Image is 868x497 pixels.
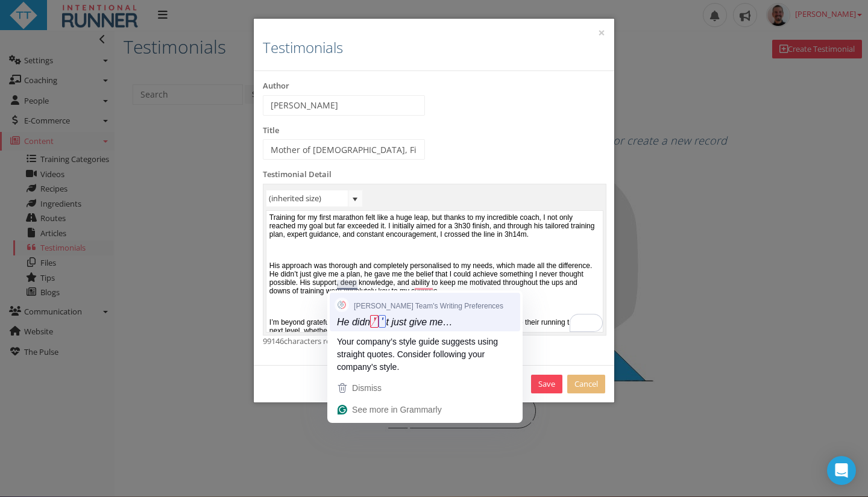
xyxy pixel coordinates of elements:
[3,107,333,124] p: I’m beyond grateful and would highly recommend him to anyone looking to take their running to the...
[263,336,605,348] div: characters remaining
[263,169,332,181] label: Testimonial Detail
[263,40,605,55] h3: Testimonials
[348,190,363,206] span: select
[531,375,562,393] a: Save
[263,336,284,346] span: 99146
[263,125,279,137] label: Title
[266,211,603,332] iframe: Editable area. Press F10 for toolbar.
[567,375,605,393] a: Cancel
[827,456,856,485] div: Open Intercom Messenger
[263,80,289,92] label: Author
[266,190,348,206] input: Select font size
[598,27,605,39] button: ×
